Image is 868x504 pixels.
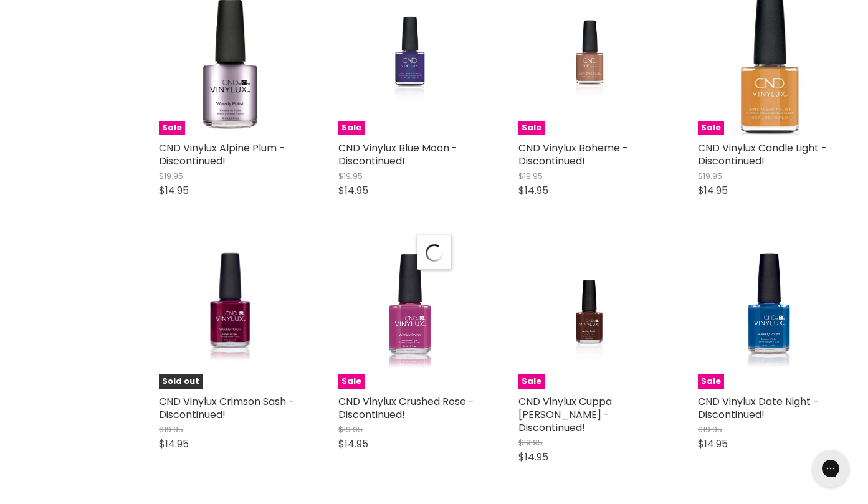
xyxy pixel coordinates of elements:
a: CND Vinylux Boheme - Discontinued! [518,141,628,168]
a: CND Vinylux Crushed Rose - Discontinued!Sale [338,246,480,388]
a: CND Vinylux Crimson Sash - Discontinued! [159,394,294,422]
span: Sale [338,121,365,135]
a: CND Vinylux Date Night - Discontinued!Sale [698,246,840,388]
span: $19.95 [518,437,543,449]
a: CND Vinylux Candle Light - Discontinued! [698,141,827,168]
span: $19.95 [518,170,543,182]
span: Sold out [159,374,203,389]
span: Sale [159,121,185,135]
span: Sale [518,374,545,389]
span: $14.95 [518,450,548,464]
span: $14.95 [159,437,189,451]
span: Sale [698,374,724,389]
span: $19.95 [698,170,722,182]
a: CND Vinylux Date Night - Discontinued! [698,394,819,422]
span: $14.95 [698,437,728,451]
span: Sale [518,121,545,135]
a: CND Vinylux Alpine Plum - Discontinued! [159,141,285,168]
a: CND Vinylux Cuppa [PERSON_NAME] - Discontinued! [518,394,612,435]
span: $14.95 [698,183,728,197]
span: $19.95 [338,424,363,435]
span: $19.95 [698,424,722,435]
span: $14.95 [159,183,189,197]
span: $19.95 [159,170,183,182]
span: Sale [338,374,365,389]
span: $14.95 [518,183,548,197]
span: $19.95 [159,424,183,435]
iframe: Gorgias live chat messenger [806,445,856,492]
img: CND Vinylux Date Night - Discontinued! [727,246,811,388]
span: $14.95 [338,437,368,451]
img: CND Vinylux Crimson Sash - Discontinued! [191,246,269,388]
span: $19.95 [338,170,363,182]
span: $14.95 [338,183,368,197]
img: CND Vinylux Crushed Rose - Discontinued! [368,246,452,388]
a: CND Vinylux Crimson Sash - Discontinued!Sold out [159,246,301,388]
a: CND Vinylux Blue Moon - Discontinued! [338,141,457,168]
a: CND Vinylux Cuppa Joe - Discontinued!Sale [518,246,661,388]
span: Sale [698,121,724,135]
a: CND Vinylux Crushed Rose - Discontinued! [338,394,474,422]
img: CND Vinylux Cuppa Joe - Discontinued! [542,246,637,388]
